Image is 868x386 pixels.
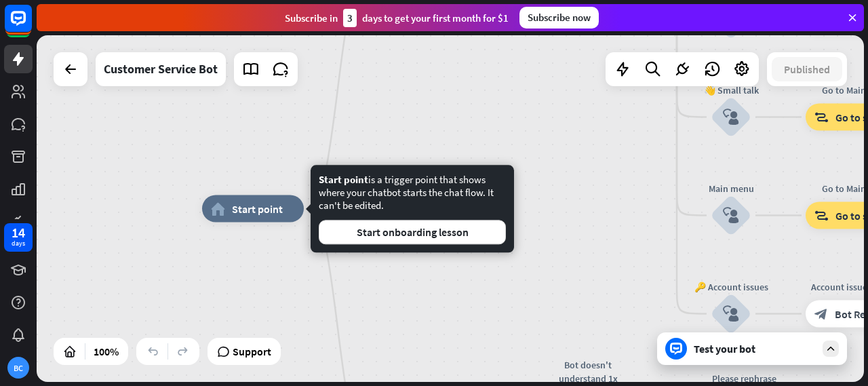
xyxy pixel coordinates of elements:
[7,357,29,379] div: BC
[814,111,829,124] i: block_goto
[723,306,739,322] i: block_user_input
[519,7,599,28] div: Subscribe now
[343,9,357,27] div: 3
[104,52,218,86] div: Customer Service Bot
[11,5,52,46] button: Open LiveChat chat widget
[12,239,25,248] div: days
[232,202,283,216] span: Start point
[690,280,772,294] div: 🔑 Account issues
[233,341,271,362] span: Support
[4,223,33,252] a: 14 days
[319,220,506,244] button: Start onboarding lesson
[285,9,509,27] div: Subscribe in days to get your first month for $1
[694,342,816,355] div: Test your bot
[319,173,506,244] div: is a trigger point that shows where your chatbot starts the chat flow. It can't be edited.
[814,307,828,321] i: block_bot_response
[683,372,805,385] div: Please rephrase
[12,227,25,239] div: 14
[690,182,772,195] div: Main menu
[540,358,635,385] div: Bot doesn't understand 1x
[211,202,225,216] i: home_2
[814,209,829,223] i: block_goto
[723,208,739,224] i: block_user_input
[723,109,739,126] i: block_user_input
[319,173,368,186] span: Start point
[772,57,842,81] button: Published
[90,341,123,362] div: 100%
[690,83,772,97] div: 👋 Small talk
